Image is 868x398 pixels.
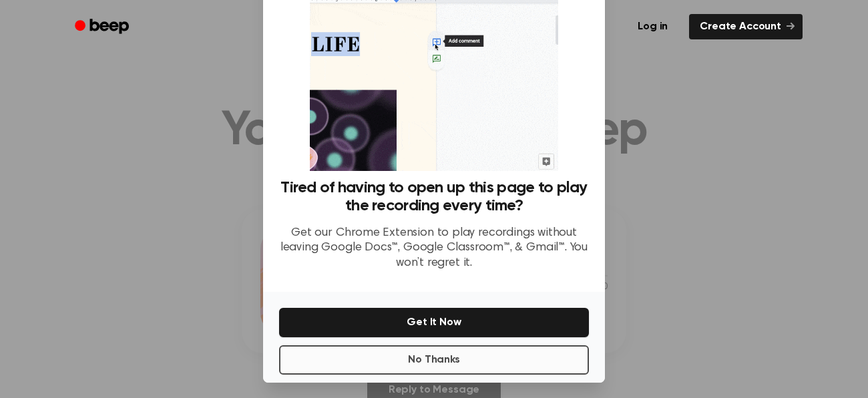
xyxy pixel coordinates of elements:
[279,226,589,271] p: Get our Chrome Extension to play recordings without leaving Google Docs™, Google Classroom™, & Gm...
[624,11,681,42] a: Log in
[279,179,589,215] h3: Tired of having to open up this page to play the recording every time?
[279,345,589,375] button: No Thanks
[279,308,589,337] button: Get It Now
[65,14,141,40] a: Beep
[689,14,803,39] a: Create Account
